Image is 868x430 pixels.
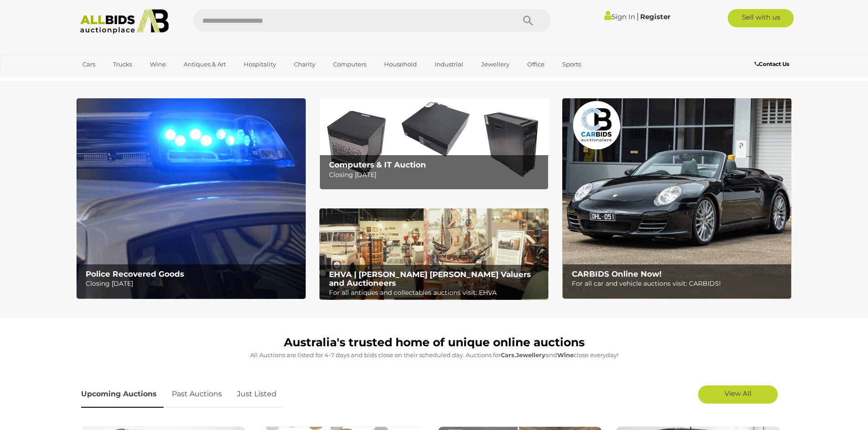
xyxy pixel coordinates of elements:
span: | [637,11,639,21]
a: Past Auctions [165,381,229,408]
span: View All [724,389,751,398]
a: Office [521,57,550,72]
a: CARBIDS Online Now! CARBIDS Online Now! For all car and vehicle auctions visit: CARBIDS! [562,98,791,299]
strong: Jewellery [516,351,545,359]
img: CARBIDS Online Now! [562,98,791,299]
a: Computers [327,57,372,72]
a: Household [378,57,423,72]
img: Computers & IT Auction [319,98,549,190]
strong: Wine [557,351,574,359]
a: Sports [556,57,587,72]
a: Register [640,12,670,21]
p: Closing [DATE] [86,278,300,289]
a: Police Recovered Goods Police Recovered Goods Closing [DATE] [77,98,306,299]
a: Jewellery [475,57,515,72]
b: CARBIDS Online Now! [572,269,662,278]
a: Wine [144,57,172,72]
a: Cars [77,57,101,72]
b: Computers & IT Auction [329,160,426,169]
a: Contact Us [755,59,791,69]
b: EHVA | [PERSON_NAME] [PERSON_NAME] Valuers and Auctioneers [329,270,531,288]
strong: Cars [501,351,514,359]
a: Computers & IT Auction Computers & IT Auction Closing [DATE] [319,98,549,190]
a: Industrial [429,57,469,72]
img: Police Recovered Goods [77,98,306,299]
img: Allbids.com.au [75,9,174,34]
a: EHVA | Evans Hastings Valuers and Auctioneers EHVA | [PERSON_NAME] [PERSON_NAME] Valuers and Auct... [319,208,549,300]
h1: Australia's trusted home of unique online auctions [81,336,787,349]
p: All Auctions are listed for 4-7 days and bids close on their scheduled day. Auctions for , and cl... [81,350,787,360]
b: Police Recovered Goods [86,269,184,278]
a: View All [698,385,778,404]
a: Sell with us [728,9,794,27]
b: Contact Us [755,61,789,67]
p: Closing [DATE] [329,169,544,181]
a: Upcoming Auctions [81,381,164,408]
a: Charity [288,57,321,72]
p: For all car and vehicle auctions visit: CARBIDS! [572,278,786,289]
a: Antiques & Art [178,57,232,72]
a: Trucks [107,57,138,72]
img: EHVA | Evans Hastings Valuers and Auctioneers [319,208,549,300]
a: Hospitality [238,57,282,72]
a: Sign In [604,12,635,21]
a: [GEOGRAPHIC_DATA] [77,72,153,87]
button: Search [505,9,551,32]
p: For all antiques and collectables auctions visit: EHVA [329,287,544,298]
a: Just Listed [230,381,283,408]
